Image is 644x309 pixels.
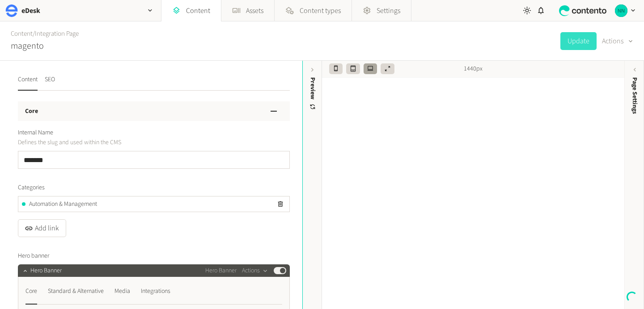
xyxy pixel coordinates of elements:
button: Actions [242,265,268,276]
div: Integrations [141,284,170,298]
span: / [33,29,35,38]
span: Hero banner [18,251,49,261]
div: Preview [308,77,318,111]
div: Standard & Alternative [48,284,104,298]
button: SEO [45,75,55,91]
button: Actions [602,32,633,50]
p: Defines the slug and used within the CMS [18,138,221,147]
span: Categories [18,183,45,192]
span: Automation & Management [29,200,97,209]
button: Update [560,32,597,50]
button: Content [18,75,38,91]
div: Media [114,284,130,298]
span: Page Settings [630,77,640,114]
a: Integration Page [35,29,79,38]
img: Nikola Nikolov [615,4,627,17]
span: 1440px [464,64,483,74]
span: Hero Banner [205,266,237,276]
button: Add link [18,219,66,237]
span: Content types [300,5,341,16]
span: Internal Name [18,128,53,138]
span: Settings [377,5,400,16]
a: Content [11,29,33,38]
h2: magento [11,39,44,53]
div: Core [25,284,37,298]
img: eDesk [5,4,18,17]
h2: eDesk [21,5,40,16]
h3: Core [25,107,38,116]
span: Hero Banner [30,266,62,276]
